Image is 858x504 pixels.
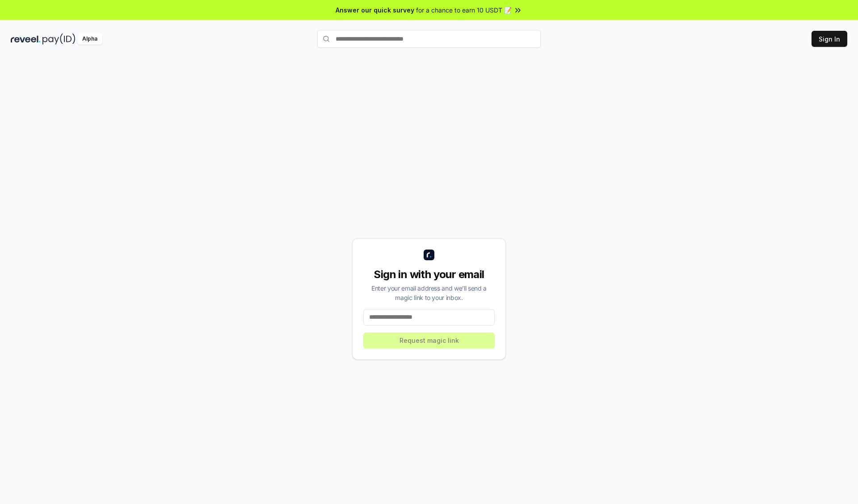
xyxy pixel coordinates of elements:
div: Sign in with your email [363,267,495,282]
button: Sign In [812,31,847,47]
span: for a chance to earn 10 USDT 📝 [416,5,512,15]
img: reveel_dark [11,33,41,45]
div: Enter your email address and we’ll send a magic link to your inbox. [363,283,495,302]
img: pay_id [42,33,76,45]
span: Answer our quick survey [336,5,414,15]
div: Alpha [77,33,102,45]
img: logo_small [424,250,434,260]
